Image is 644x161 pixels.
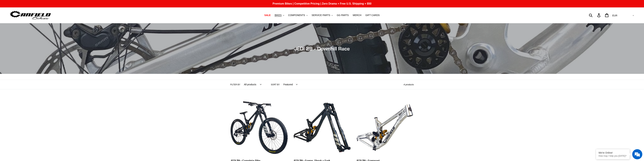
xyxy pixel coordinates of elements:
[310,13,334,18] button: SERVICE PARTS
[264,14,271,17] span: SALE
[353,14,361,17] span: MERCH
[365,14,380,17] span: GIFT CARDS
[271,83,280,86] label: Sort by
[287,13,309,18] button: COMPONENTS
[9,10,51,21] img: Canfield Bikes
[599,155,627,157] p: How may I help you today?
[404,83,414,86] span: 4 products
[230,83,240,86] label: Filter by
[294,46,350,52] span: JEDI 29 - Downhill Race
[288,14,305,17] span: COMPONENTS
[591,11,599,19] input: Search
[263,13,272,18] a: SALE
[312,14,330,17] span: SERVICE PARTS
[599,151,627,154] div: We're Online!
[337,14,349,17] span: GG PARTS
[275,14,281,17] span: BIKES
[273,13,286,18] button: BIKES
[351,13,363,18] a: MERCH
[364,13,381,18] a: GIFT CARDS
[335,13,350,18] a: GG PARTS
